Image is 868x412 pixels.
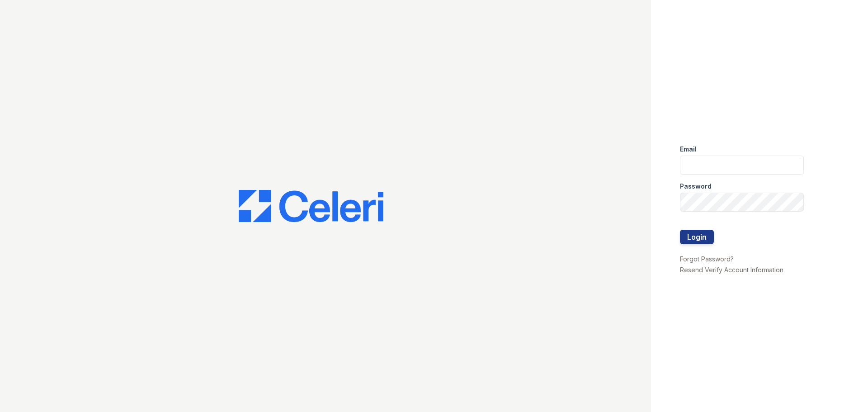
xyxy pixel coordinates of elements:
[680,266,783,274] a: Resend Verify Account Information
[680,255,734,263] a: Forgot Password?
[680,230,714,244] button: Login
[680,145,697,154] label: Email
[680,182,712,191] label: Password
[239,190,383,223] img: CE_Logo_Blue-a8612792a0a2168367f1c8372b55b34899dd931a85d93a1a3d3e32e68fde9ad4.png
